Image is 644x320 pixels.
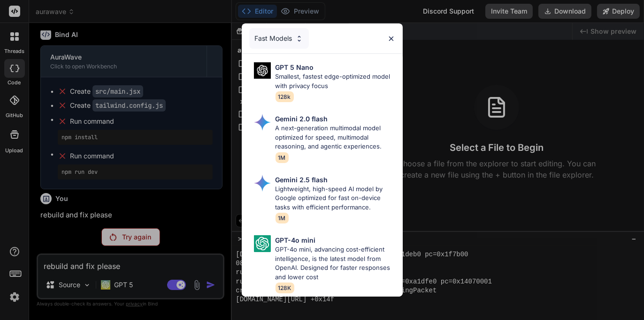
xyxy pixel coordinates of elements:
[276,245,395,282] p: GPT-4o mini, advancing cost-efficient intelligence, is the latest model from OpenAI. Designed for...
[249,28,309,49] div: Fast Models
[254,235,271,252] img: Pick Models
[276,152,289,163] span: 1M
[276,213,289,223] span: 1M
[295,35,303,43] img: Pick Models
[254,62,271,79] img: Pick Models
[387,35,395,43] img: close
[276,114,328,124] p: Gemini 2.0 flash
[276,185,395,212] p: Lightweight, high-speed AI model by Google optimized for fast on-device tasks with efficient perf...
[276,283,294,293] span: 128K
[276,72,395,90] p: Smallest, fastest edge-optimized model with privacy focus
[276,235,316,245] p: GPT-4o mini
[276,62,314,72] p: GPT 5 Nano
[276,124,395,151] p: A next-generation multimodal model optimized for speed, multimodal reasoning, and agentic experie...
[254,175,271,192] img: Pick Models
[276,91,294,102] span: 128k
[276,175,328,185] p: Gemini 2.5 flash
[254,114,271,131] img: Pick Models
